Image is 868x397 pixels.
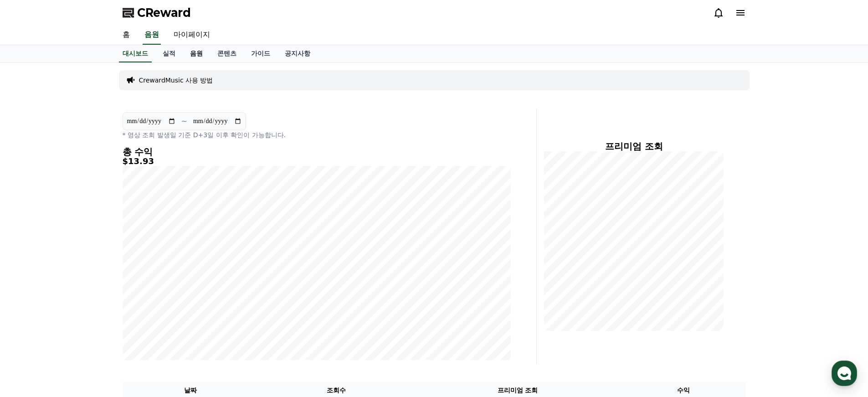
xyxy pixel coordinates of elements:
[139,76,213,85] a: CrewardMusic 사용 방법
[166,26,217,45] a: 마이페이지
[244,45,277,62] a: 가이드
[143,26,161,45] a: 음원
[123,157,511,166] h5: $13.93
[277,45,318,62] a: 공지사항
[181,116,187,127] p: ~
[60,289,118,312] a: 대화
[123,130,511,139] p: * 영상 조회 발생일 기준 D+3일 이후 확인이 가능합니다.
[83,303,94,310] span: 대화
[119,45,152,62] a: 대시보드
[210,45,244,62] a: 콘텐츠
[137,5,191,20] span: CReward
[183,45,210,62] a: 음원
[141,303,152,310] span: 설정
[29,303,34,310] span: 홈
[155,45,183,62] a: 실적
[115,26,137,45] a: 홈
[118,289,175,312] a: 설정
[123,147,511,157] h4: 총 수익
[544,141,724,151] h4: 프리미엄 조회
[3,289,60,312] a: 홈
[123,5,191,20] a: CReward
